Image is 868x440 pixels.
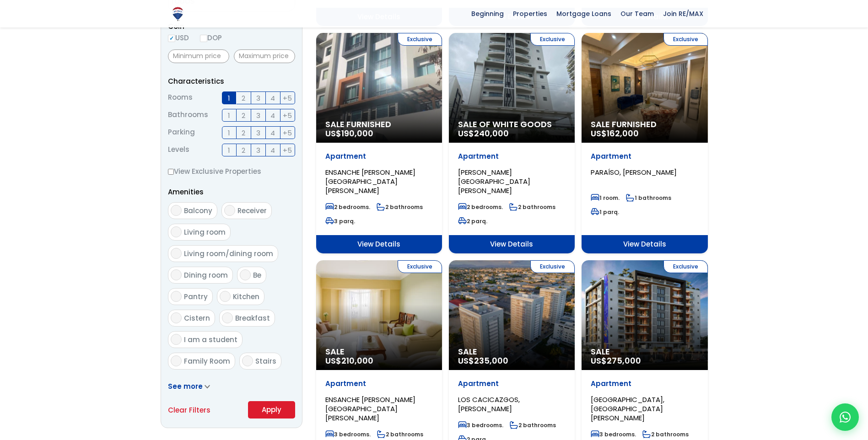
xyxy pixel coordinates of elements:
input: Receiver [224,205,235,216]
span: View Details [449,235,575,253]
span: ENSANCHE [PERSON_NAME][GEOGRAPHIC_DATA][PERSON_NAME] [325,167,415,195]
span: Exclusive [663,33,708,46]
font: 2 bedrooms. [467,203,503,211]
span: US$ [591,355,641,366]
span: Bathrooms [168,109,208,122]
span: Sale of White Goods [458,120,566,129]
font: 2 parq. [467,217,487,225]
span: 1 [228,145,230,156]
font: 2 bathrooms [518,421,556,429]
span: +5 [283,92,292,104]
a: See more [168,381,210,391]
span: 2 [242,92,245,104]
span: 275,000 [607,355,641,366]
span: +5 [283,127,292,139]
span: US$ [458,128,509,139]
input: Pantry [171,291,182,302]
input: Breakfast [222,312,233,323]
input: Minimum price [168,49,229,63]
p: Amenities [168,186,295,198]
span: Beginning [467,7,508,21]
span: Join RE/MAX [658,7,708,21]
span: 3 [256,92,260,104]
span: 210,000 [341,355,373,366]
span: 3 [256,127,260,139]
font: 2 bathrooms [386,430,423,438]
span: 190,000 [341,128,373,139]
font: 3 bedrooms. [334,430,371,438]
span: 4 [270,110,275,121]
span: Exclusive [530,260,575,273]
span: Parking [168,126,195,139]
font: USD [175,33,189,43]
span: Exclusive [398,33,442,46]
button: Apply [248,401,295,419]
input: Kitchen [220,291,231,302]
span: Our Team [616,7,658,21]
p: Apartment [325,379,433,388]
font: 2 bathrooms [518,203,555,211]
font: 3 bedrooms. [467,421,503,429]
span: Kitchen [233,292,259,301]
span: US$ [325,128,373,139]
span: Properties [508,7,552,21]
p: Apartment [325,152,433,161]
span: 4 [270,145,275,156]
input: Family Room [171,355,182,366]
span: 235,000 [474,355,508,366]
font: 3 parq. [334,217,355,225]
span: Sale Furnished [325,120,433,129]
span: Living room [184,227,226,237]
font: DOP [207,33,222,43]
span: 2 [242,127,245,139]
font: 1 room. [599,194,620,202]
span: Rooms [168,91,193,104]
p: Apartment [591,379,698,388]
span: 240,000 [474,128,509,139]
input: Be [240,269,251,280]
span: PARAÍSO, [PERSON_NAME] [591,167,677,177]
span: I am a student [184,335,237,344]
span: View Details [316,235,442,253]
span: +5 [283,110,292,121]
a: Exclusive Sale Furnished US$190,000 Apartment ENSANCHE [PERSON_NAME][GEOGRAPHIC_DATA][PERSON_NAME... [316,33,442,253]
a: Exclusive Sale of White Goods US$240,000 Apartment [PERSON_NAME][GEOGRAPHIC_DATA][PERSON_NAME] 2 ... [449,33,575,253]
input: USD [168,35,175,42]
span: ENSANCHE [PERSON_NAME][GEOGRAPHIC_DATA][PERSON_NAME] [325,395,415,423]
span: 4 [270,92,275,104]
a: Clear Filters [168,404,210,416]
span: Sale [458,347,566,356]
span: +5 [283,145,292,156]
span: US$ [325,355,373,366]
input: Maximum price [234,49,295,63]
span: Be [253,270,261,280]
span: Stairs [255,356,276,366]
span: 4 [270,127,275,139]
span: Dining room [184,270,228,280]
span: Mortgage Loans [552,7,616,21]
p: Apartment [458,152,566,161]
span: [PERSON_NAME][GEOGRAPHIC_DATA][PERSON_NAME] [458,167,530,195]
span: Levels [168,144,189,156]
span: 1 [228,110,230,121]
span: 3 [256,145,260,156]
span: See more [168,381,203,391]
p: Apartment [458,379,566,388]
input: Dining room [171,269,182,280]
span: Sale [325,347,433,356]
span: View Details [582,235,707,253]
font: View Exclusive Properties [174,166,261,176]
span: 1 [228,92,230,104]
span: LOS CACICAZGOS, [PERSON_NAME] [458,395,520,413]
img: Logo de REMAX [170,6,186,22]
span: 162,000 [607,128,639,139]
span: US$ [591,128,639,139]
span: Exclusive [663,260,708,273]
input: Balcony [171,205,182,216]
font: 3 bedrooms. [599,430,636,438]
span: Receiver [237,206,267,215]
span: 3 [256,110,260,121]
span: 1 [228,127,230,139]
input: Cistern [171,312,182,323]
p: Apartment [591,152,698,161]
